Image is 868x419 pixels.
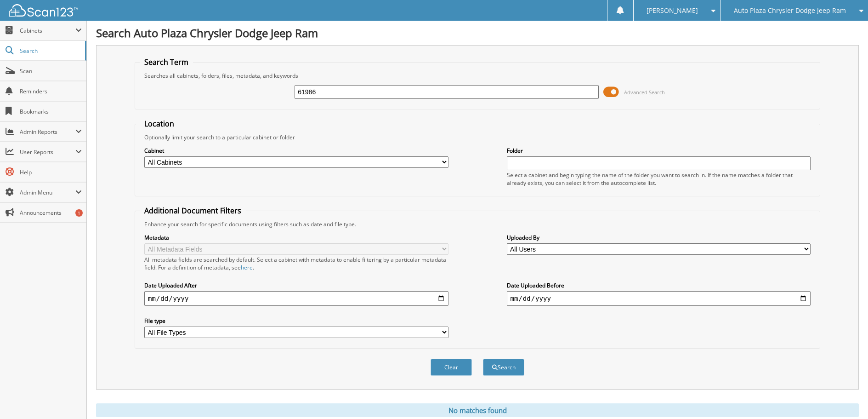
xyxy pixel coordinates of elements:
[144,147,448,155] label: Cabinet
[20,108,82,115] span: Bookmarks
[507,281,811,289] label: Date Uploaded Before
[140,206,246,216] legend: Additional Document Filters
[241,264,253,271] a: here
[20,67,82,75] span: Scan
[647,8,698,13] span: [PERSON_NAME]
[507,234,811,241] label: Uploaded By
[20,189,75,196] span: Admin Menu
[20,168,82,176] span: Help
[144,317,448,325] label: File type
[140,72,815,80] div: Searches all cabinets, folders, files, metadata, and keywords
[75,209,83,217] div: 1
[9,4,78,17] img: scan123-logo-white.svg
[140,119,179,129] legend: Location
[20,128,75,136] span: Admin Reports
[144,234,448,241] label: Metadata
[144,256,448,271] div: All metadata fields are searched by default. Select a cabinet with metadata to enable filtering b...
[144,291,448,306] input: start
[507,147,811,155] label: Folder
[140,133,815,141] div: Optionally limit your search to a particular cabinet or folder
[20,27,75,34] span: Cabinets
[431,359,472,376] button: Clear
[144,281,448,289] label: Date Uploaded After
[20,148,75,156] span: User Reports
[734,8,846,13] span: Auto Plaza Chrysler Dodge Jeep Ram
[483,359,524,376] button: Search
[140,220,815,228] div: Enhance your search for specific documents using filters such as date and file type.
[20,209,82,217] span: Announcements
[507,171,811,187] div: Select a cabinet and begin typing the name of the folder you want to search in. If the name match...
[20,87,82,95] span: Reminders
[20,47,80,55] span: Search
[507,291,811,306] input: end
[96,25,859,40] h1: Search Auto Plaza Chrysler Dodge Jeep Ram
[140,57,193,67] legend: Search Term
[624,89,665,96] span: Advanced Search
[96,403,859,417] div: No matches found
